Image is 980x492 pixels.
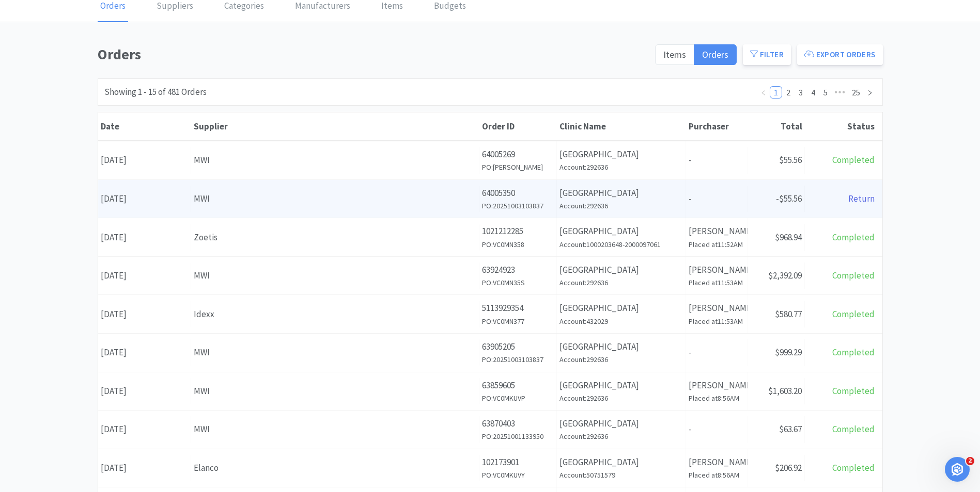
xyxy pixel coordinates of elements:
[559,379,683,392] p: [GEOGRAPHIC_DATA]
[559,417,683,431] p: [GEOGRAPHIC_DATA]
[689,263,745,277] p: [PERSON_NAME]
[689,316,745,327] h6: Placed at 11:53AM
[482,263,554,277] p: 63924923
[775,347,802,358] span: $999.29
[795,87,806,98] a: 3
[482,340,554,354] p: 63905205
[559,239,683,250] h6: Account: 1000203648-2000097061
[779,154,802,166] span: $55.56
[194,269,476,283] div: MWI
[559,121,683,132] div: Clinic Name
[832,270,875,281] span: Completed
[98,147,191,173] div: [DATE]
[559,340,683,354] p: [GEOGRAPHIC_DATA]
[98,186,191,212] div: [DATE]
[98,301,191,327] div: [DATE]
[98,416,191,442] div: [DATE]
[832,347,875,358] span: Completed
[194,346,476,359] div: MWI
[779,423,802,435] span: $63.67
[482,186,554,200] p: 64005350
[482,379,554,392] p: 63859605
[689,469,745,481] h6: Placed at 8:56AM
[194,307,476,321] div: Idexx
[194,121,477,132] div: Supplier
[819,86,832,99] li: 5
[482,277,554,288] h6: PO: VC0MN35S
[689,224,745,238] p: [PERSON_NAME]
[98,224,191,251] div: [DATE]
[770,86,782,99] li: 1
[559,301,683,315] p: [GEOGRAPHIC_DATA]
[663,48,686,60] span: Items
[482,417,554,431] p: 63870403
[559,147,683,161] p: [GEOGRAPHIC_DATA]
[867,90,873,96] i: icon: right
[559,354,683,365] h6: Account: 292636
[807,121,875,132] div: Status
[689,121,745,132] div: Purchaser
[689,301,745,315] p: [PERSON_NAME]
[832,86,848,99] li: Next 5 Pages
[689,192,745,206] p: -
[482,455,554,469] p: 102173901
[945,457,970,482] iframe: Intercom live chat
[689,422,745,436] p: -
[832,385,875,397] span: Completed
[743,44,791,65] button: Filter
[559,200,683,211] h6: Account: 292636
[807,86,819,99] li: 4
[482,316,554,327] h6: PO: VC0MN377
[760,90,767,96] i: icon: left
[98,339,191,366] div: [DATE]
[98,378,191,404] div: [DATE]
[559,316,683,327] h6: Account: 432029
[795,86,807,99] li: 3
[775,308,802,320] span: $580.77
[689,346,745,359] p: -
[559,431,683,442] h6: Account: 292636
[559,224,683,238] p: [GEOGRAPHIC_DATA]
[832,462,875,473] span: Completed
[832,154,875,166] span: Completed
[848,86,864,99] li: 25
[832,308,875,320] span: Completed
[807,87,819,98] a: 4
[194,231,476,244] div: Zoetis
[768,385,802,397] span: $1,603.20
[98,263,191,289] div: [DATE]
[832,423,875,435] span: Completed
[482,224,554,238] p: 1021212285
[559,469,683,481] h6: Account: 50751579
[559,277,683,288] h6: Account: 292636
[482,392,554,404] h6: PO: VC0MKUVP
[775,232,802,243] span: $968.94
[482,147,554,161] p: 64005269
[482,161,554,173] h6: PO: [PERSON_NAME]
[689,392,745,404] h6: Placed at 8:56AM
[702,48,728,60] span: Orders
[482,354,554,365] h6: PO: 20251003103837
[864,86,876,99] li: Next Page
[783,87,794,98] a: 2
[482,121,554,132] div: Order ID
[751,121,802,132] div: Total
[966,457,974,465] span: 2
[768,270,802,281] span: $2,392.09
[689,239,745,250] h6: Placed at 11:52AM
[194,384,476,398] div: MWI
[832,232,875,243] span: Completed
[559,263,683,277] p: [GEOGRAPHIC_DATA]
[482,239,554,250] h6: PO: VC0MN358
[482,431,554,442] h6: PO: 20251001133950
[776,193,802,204] span: -$55.56
[782,86,795,99] li: 2
[848,193,875,204] span: Return
[559,161,683,173] h6: Account: 292636
[101,121,189,132] div: Date
[194,192,476,206] div: MWI
[849,87,863,98] a: 25
[98,455,191,481] div: [DATE]
[559,186,683,200] p: [GEOGRAPHIC_DATA]
[559,455,683,469] p: [GEOGRAPHIC_DATA]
